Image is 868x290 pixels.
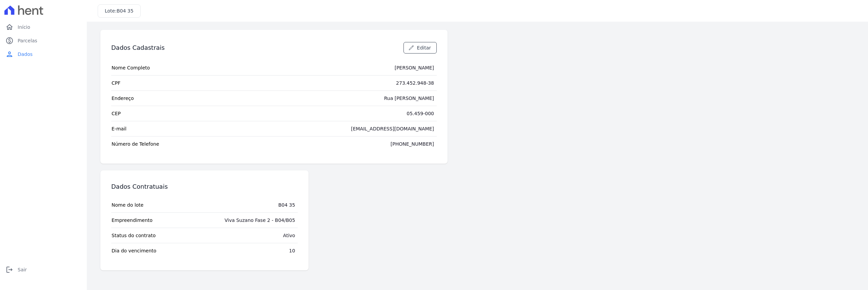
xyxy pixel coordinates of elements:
div: [PHONE_NUMBER] [391,141,434,147]
span: CPF [112,80,120,86]
span: Dados [18,51,33,58]
span: E-mail [112,125,126,132]
span: Dia do vencimento [112,247,156,254]
div: 273.452.948-38 [396,80,434,86]
i: paid [5,37,14,45]
i: logout [5,266,14,274]
h3: Dados Cadastrais [111,44,165,52]
a: paidParcelas [3,34,84,47]
a: homeInício [3,20,84,34]
span: Nome do lote [112,202,143,208]
div: B04 35 [278,202,295,208]
i: home [5,23,14,31]
a: Editar [403,42,437,54]
div: 10 [289,247,295,254]
div: Rua [PERSON_NAME] [384,95,434,102]
span: Nome Completo [112,64,150,71]
i: person [5,50,14,58]
h3: Lote: [105,7,134,15]
span: Empreendimento [112,217,153,224]
h3: Dados Contratuais [111,183,168,191]
a: logoutSair [3,263,84,276]
span: Início [18,24,30,30]
span: Sair [18,266,27,273]
a: personDados [3,47,84,61]
span: CEP [112,110,121,117]
span: Parcelas [18,37,37,44]
span: Editar [417,44,431,51]
span: Status do contrato [112,232,156,239]
span: Número de Telefone [112,141,159,147]
div: Ativo [283,232,295,239]
div: [EMAIL_ADDRESS][DOMAIN_NAME] [351,125,434,132]
div: [PERSON_NAME] [395,64,434,71]
span: Endereço [112,95,134,102]
div: 05.459-000 [407,110,434,117]
span: B04 35 [117,8,134,14]
div: Viva Suzano Fase 2 - B04/B05 [224,217,295,224]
